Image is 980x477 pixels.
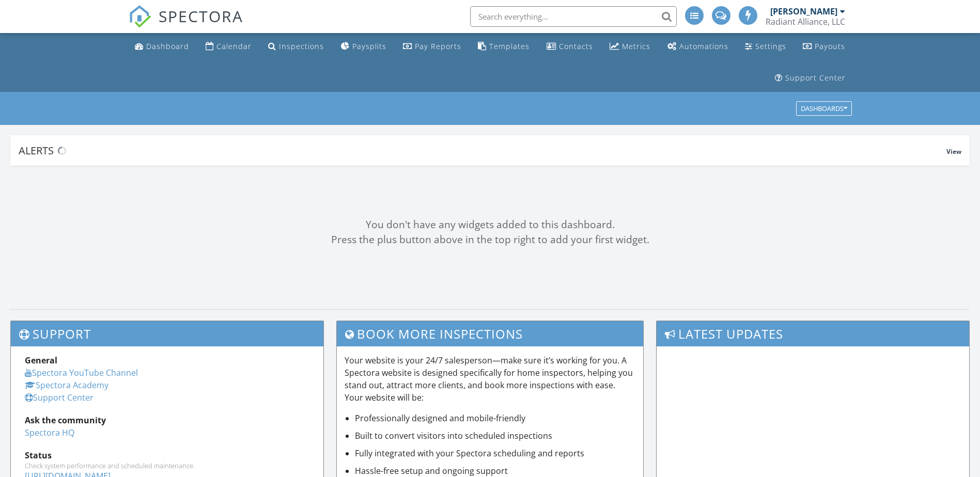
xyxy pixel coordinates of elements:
[489,41,530,51] div: Templates
[355,412,635,424] li: Professionally designed and mobile-friendly
[815,41,845,51] div: Payouts
[559,41,593,51] div: Contacts
[679,41,728,51] div: Automations
[474,37,534,56] a: Templates
[10,232,970,247] div: Press the plus button above in the top right to add your first widget.
[264,37,328,56] a: Inspections
[622,41,650,51] div: Metrics
[663,37,733,56] a: Automations (Basic)
[946,147,961,156] span: View
[25,414,309,426] div: Ask the community
[25,462,309,470] div: Check system performance and scheduled maintenance.
[25,355,57,366] strong: General
[25,449,309,462] div: Status
[355,430,635,442] li: Built to convert visitors into scheduled inspections
[399,37,465,56] a: Pay Reports
[801,105,847,113] div: Dashboards
[279,41,324,51] div: Inspections
[799,37,849,56] a: Payouts
[146,41,189,51] div: Dashboard
[337,321,643,346] h3: Book More Inspections
[796,102,852,116] button: Dashboards
[415,41,461,51] div: Pay Reports
[770,6,837,17] div: [PERSON_NAME]
[10,217,970,232] div: You don't have any widgets added to this dashboard.
[766,17,845,27] div: Radiant Alliance, LLC
[11,321,323,346] h3: Support
[201,37,256,56] a: Calendar
[741,37,790,56] a: Settings
[355,447,635,459] li: Fully integrated with your Spectora scheduling and reports
[470,6,677,27] input: Search everything...
[159,5,243,27] span: SPECTORA
[345,354,635,404] p: Your website is your 24/7 salesperson—make sure it’s working for you. A Spectora website is desig...
[25,392,94,403] a: Support Center
[216,41,252,51] div: Calendar
[129,14,243,36] a: SPECTORA
[605,37,655,56] a: Metrics
[771,69,850,88] a: Support Center
[785,73,846,83] div: Support Center
[657,321,969,346] h3: Latest Updates
[131,37,193,56] a: Dashboard
[352,41,386,51] div: Paysplits
[755,41,786,51] div: Settings
[355,465,635,477] li: Hassle-free setup and ongoing support
[337,37,391,56] a: Paysplits
[25,427,74,438] a: Spectora HQ
[19,144,946,157] div: Alerts
[542,37,597,56] a: Contacts
[129,5,151,28] img: The Best Home Inspection Software - Spectora
[25,379,108,391] a: Spectora Academy
[25,367,138,378] a: Spectora YouTube Channel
